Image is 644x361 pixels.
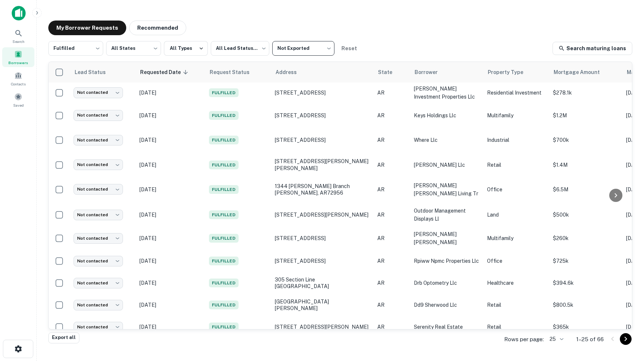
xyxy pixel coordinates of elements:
[48,21,126,35] button: My Borrower Requests
[48,39,103,58] div: Fulfilled
[74,159,123,170] div: Not contacted
[414,279,480,287] p: drb optometry llc
[377,136,407,144] p: AR
[553,136,619,144] p: $700k
[377,111,407,119] p: AR
[275,183,370,196] p: 1344 [PERSON_NAME] Branch [PERSON_NAME], AR72956
[337,41,361,56] button: Reset
[209,161,239,169] span: Fulfilled
[553,89,619,97] p: $278.1k
[414,161,480,169] p: [PERSON_NAME] llc
[377,257,407,265] p: AR
[487,279,546,287] p: Healthcare
[377,323,407,331] p: AR
[414,85,480,101] p: [PERSON_NAME] investment properties llc
[275,258,370,264] p: [STREET_ADDRESS]
[553,323,619,331] p: $365k
[378,68,402,77] span: State
[136,62,205,82] th: Requested Date
[74,87,123,98] div: Not contacted
[504,335,544,344] p: Rows per page:
[414,230,480,246] p: [PERSON_NAME] [PERSON_NAME]
[2,26,34,46] a: Search
[74,256,123,266] div: Not contacted
[487,111,546,119] p: Multifamily
[487,257,546,265] p: Office
[2,69,34,88] a: Contacts
[414,301,480,309] p: dd9 sherwood llc
[414,111,480,119] p: keys holdings llc
[553,257,619,265] p: $725k
[74,233,123,244] div: Not contacted
[205,62,271,82] th: Request Status
[414,207,480,223] p: outdoor management displays ll
[275,137,370,143] p: [STREET_ADDRESS]
[553,211,619,219] p: $500k
[74,210,123,220] div: Not contacted
[275,324,370,330] p: [STREET_ADDRESS][PERSON_NAME]
[549,62,622,82] th: Mortgage Amount
[209,301,239,309] span: Fulfilled
[487,136,546,144] p: Industrial
[209,279,239,287] span: Fulfilled
[271,62,374,82] th: Address
[70,62,136,82] th: Lead Status
[554,68,609,77] span: Mortgage Amount
[2,47,34,67] a: Borrowers
[414,181,480,198] p: [PERSON_NAME] [PERSON_NAME] living tr
[377,234,407,242] p: AR
[377,89,407,97] p: AR
[139,161,202,169] p: [DATE]
[377,279,407,287] p: AR
[377,211,407,219] p: AR
[275,89,370,96] p: [STREET_ADDRESS]
[2,90,34,110] div: Saved
[139,301,202,309] p: [DATE]
[209,136,239,144] span: Fulfilled
[209,210,239,219] span: Fulfilled
[487,185,546,194] p: Office
[164,41,208,56] button: All Types
[553,279,619,287] p: $394.6k
[74,300,123,310] div: Not contacted
[139,257,202,265] p: [DATE]
[275,298,370,312] p: [GEOGRAPHIC_DATA][PERSON_NAME]
[209,323,239,331] span: Fulfilled
[374,62,410,82] th: State
[487,211,546,219] p: Land
[275,276,370,290] p: 305 Section Line [GEOGRAPHIC_DATA]
[487,301,546,309] p: Retail
[74,184,123,195] div: Not contacted
[553,111,619,119] p: $1.2M
[607,302,644,338] div: Chat Widget
[74,278,123,288] div: Not contacted
[415,68,447,77] span: Borrower
[487,161,546,169] p: Retail
[487,89,546,97] p: Residential Investment
[11,81,26,87] span: Contacts
[276,68,306,77] span: Address
[74,68,115,77] span: Lead Status
[139,234,202,242] p: [DATE]
[275,211,370,218] p: [STREET_ADDRESS][PERSON_NAME]
[210,68,259,77] span: Request Status
[129,21,186,35] button: Recommended
[74,110,123,121] div: Not contacted
[209,234,239,243] span: Fulfilled
[139,279,202,287] p: [DATE]
[547,334,565,345] div: 25
[209,111,239,120] span: Fulfilled
[414,136,480,144] p: where llc
[139,323,202,331] p: [DATE]
[209,88,239,97] span: Fulfilled
[553,185,619,194] p: $6.5M
[140,68,190,77] span: Requested Date
[487,234,546,242] p: Multifamily
[275,235,370,242] p: [STREET_ADDRESS]
[576,335,604,344] p: 1–25 of 66
[553,234,619,242] p: $260k
[106,39,161,58] div: All States
[139,89,202,97] p: [DATE]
